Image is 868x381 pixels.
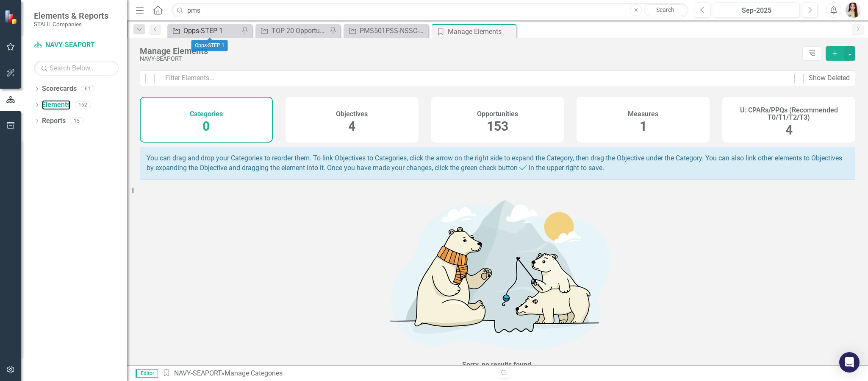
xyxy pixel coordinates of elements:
[628,110,658,118] h4: Measures
[191,40,228,51] div: Opps-STEP 1
[272,25,327,36] div: TOP 20 Opportunities ([DATE] Process)
[75,101,91,109] div: 162
[640,119,647,134] span: 1
[140,147,855,180] div: You can drag and drop your Categories to reorder them. To link Objectives to Categories, click th...
[172,3,688,18] input: Search ClearPoint...
[462,360,533,370] div: Sorry, no results found.
[258,25,327,36] a: TOP 20 Opportunities ([DATE] Process)
[140,46,798,56] div: Manage Elements
[34,11,108,21] span: Elements & Reports
[4,10,19,25] img: ClearPoint Strategy
[136,369,158,378] span: Editor
[487,119,508,134] span: 153
[839,352,860,373] div: Open Intercom Messenger
[160,70,789,86] input: Filter Elements...
[727,106,850,121] h4: U: CPARs/PPQs (Recommended T0/T1/T2/T3)
[42,84,77,94] a: Scorecards
[713,3,800,18] button: Sep-2025
[190,110,223,118] h4: Categories
[183,25,239,36] div: Opps-STEP 1
[371,188,625,358] img: No results found
[202,119,210,134] span: 0
[81,85,94,92] div: 61
[174,369,221,377] a: NAVY-SEAPORT
[477,110,518,118] h4: Opportunities
[448,26,514,37] div: Manage Elements
[34,61,119,76] input: Search Below...
[644,4,686,16] a: Search
[42,116,66,126] a: Reports
[42,100,70,110] a: Elements
[34,40,119,50] a: NAVY-SEAPORT
[346,25,426,36] a: PMS501PSS-NSSC-SEAPORT-240845 (PMS 501 PROFESSIONAL SUPPORT SERVICES (SEAPORT NXG))
[360,25,426,36] div: PMS501PSS-NSSC-SEAPORT-240845 (PMS 501 PROFESSIONAL SUPPORT SERVICES (SEAPORT NXG))
[716,6,797,16] div: Sep-2025
[336,110,368,118] h4: Objectives
[140,56,798,62] div: NAVY-SEAPORT
[169,25,239,36] a: Opps-STEP 1
[70,117,83,124] div: 15
[348,119,355,134] span: 4
[809,73,850,83] div: Show Deleted
[34,21,108,28] small: STAHL Companies
[785,123,793,137] span: 4
[846,3,861,18] img: Janieva Castro
[162,369,491,378] div: » Manage Categories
